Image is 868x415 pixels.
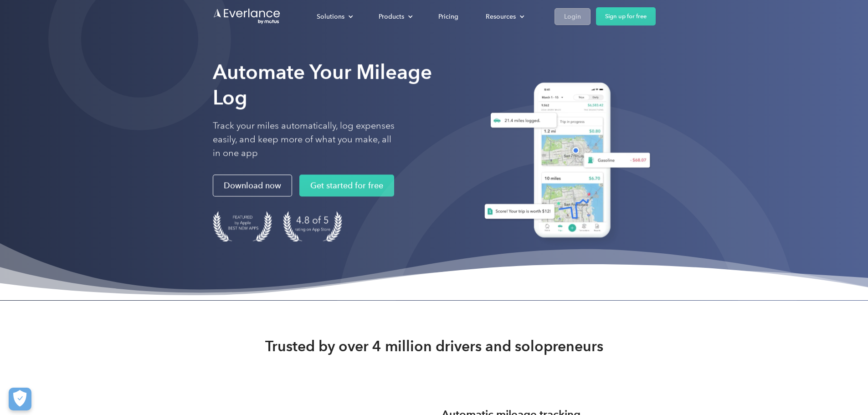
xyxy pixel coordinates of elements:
[213,119,395,160] p: Track your miles automatically, log expenses easily, and keep more of what you make, all in one app
[477,8,532,24] div: Resources
[473,76,656,248] img: Everlance, mileage tracker app, expense tracking app
[555,8,591,25] a: Login
[308,8,360,24] div: Solutions
[213,8,281,25] a: Go to homepage
[564,10,581,22] div: Login
[370,8,420,24] div: Products
[317,10,344,22] div: Solutions
[596,7,656,26] a: Sign up for free
[213,60,432,109] strong: Automate Your Mileage Log
[9,388,31,410] button: Cookies Settings
[283,211,342,242] img: 4.9 out of 5 stars on the app store
[299,175,394,197] a: Get started for free
[213,211,272,242] img: Badge for Featured by Apple Best New Apps
[379,10,404,22] div: Products
[438,10,458,22] div: Pricing
[429,8,467,24] a: Pricing
[486,10,516,22] div: Resources
[265,337,603,355] strong: Trusted by over 4 million drivers and solopreneurs
[213,175,292,197] a: Download now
